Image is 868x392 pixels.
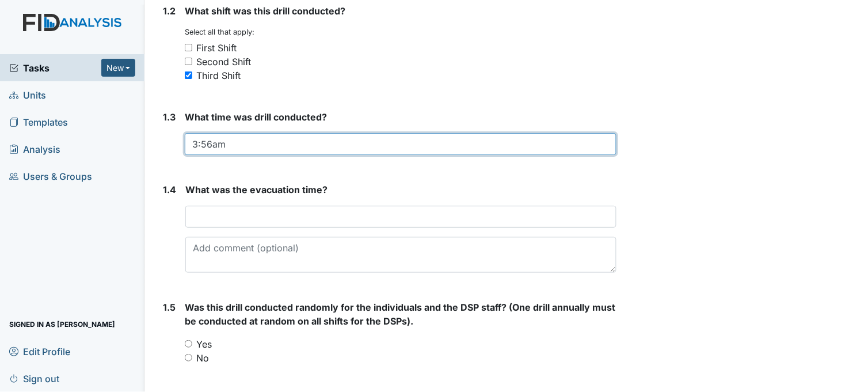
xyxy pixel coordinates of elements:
span: Was this drill conducted randomly for the individuals and the DSP staff? (One drill annually must... [185,301,615,327]
input: Third Shift [185,71,192,79]
label: Yes [196,337,212,351]
span: Sign out [9,370,59,387]
label: 1.5 [163,300,176,314]
input: Second Shift [185,58,192,65]
input: Yes [185,340,192,348]
div: Third Shift [196,69,241,82]
input: No [185,354,192,361]
small: Select all that apply: [185,28,254,36]
span: Analysis [9,140,60,158]
span: What time was drill conducted? [185,111,327,123]
div: First Shift [196,41,237,55]
span: Templates [9,113,68,131]
a: Tasks [9,61,101,75]
div: Second Shift [196,55,251,69]
span: Users & Groups [9,167,92,185]
label: 1.4 [163,183,176,197]
span: Units [9,86,46,104]
label: No [196,351,209,365]
span: What shift was this drill conducted? [185,5,345,17]
input: First Shift [185,44,192,51]
label: 1.2 [163,4,176,18]
span: What was the evacuation time? [185,184,328,195]
label: 1.3 [163,110,176,124]
button: New [101,59,136,77]
span: Edit Profile [9,342,70,360]
span: Signed in as [PERSON_NAME] [9,315,115,333]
